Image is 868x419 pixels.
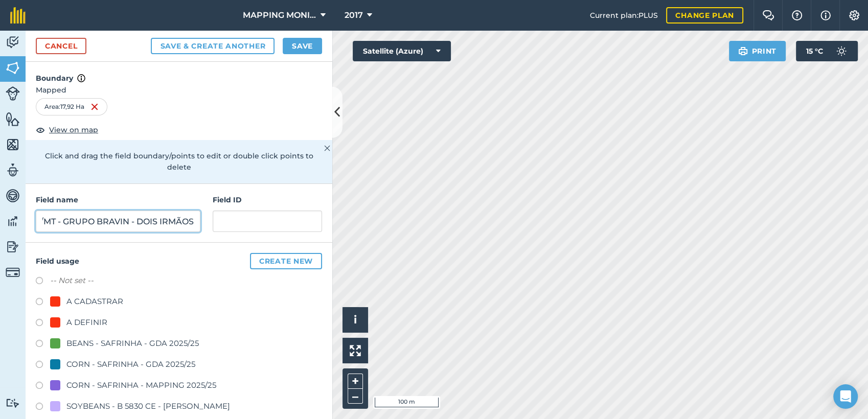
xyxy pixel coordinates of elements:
img: svg+xml;base64,PHN2ZyB4bWxucz0iaHR0cDovL3d3dy53My5vcmcvMjAwMC9zdmciIHdpZHRoPSIxNyIgaGVpZ2h0PSIxNy... [820,9,831,21]
div: CORN - SAFRINHA - GDA 2025/25 [66,358,195,370]
button: 15 °C [796,41,858,61]
div: Open Intercom Messenger [833,384,858,409]
label: -- Not set -- [50,274,94,287]
span: Mapped [26,84,332,96]
div: BEANS - SAFRINHA - GDA 2025/25 [66,337,199,350]
h4: Boundary [26,62,332,84]
img: svg+xml;base64,PHN2ZyB4bWxucz0iaHR0cDovL3d3dy53My5vcmcvMjAwMC9zdmciIHdpZHRoPSIyMiIgaGVpZ2h0PSIzMC... [324,142,330,154]
img: svg+xml;base64,PD94bWwgdmVyc2lvbj0iMS4wIiBlbmNvZGluZz0idXRmLTgiPz4KPCEtLSBHZW5lcmF0b3I6IEFkb2JlIE... [6,239,20,254]
span: i [354,313,357,326]
img: svg+xml;base64,PD94bWwgdmVyc2lvbj0iMS4wIiBlbmNvZGluZz0idXRmLTgiPz4KPCEtLSBHZW5lcmF0b3I6IEFkb2JlIE... [6,162,20,178]
button: i [342,307,368,333]
img: A cog icon [848,10,860,20]
h4: Field name [36,194,200,205]
img: svg+xml;base64,PHN2ZyB4bWxucz0iaHR0cDovL3d3dy53My5vcmcvMjAwMC9zdmciIHdpZHRoPSIxOCIgaGVpZ2h0PSIyNC... [36,124,45,136]
div: CORN - SAFRINHA - MAPPING 2025/25 [66,379,216,391]
img: svg+xml;base64,PD94bWwgdmVyc2lvbj0iMS4wIiBlbmNvZGluZz0idXRmLTgiPz4KPCEtLSBHZW5lcmF0b3I6IEFkb2JlIE... [6,188,20,203]
img: svg+xml;base64,PHN2ZyB4bWxucz0iaHR0cDovL3d3dy53My5vcmcvMjAwMC9zdmciIHdpZHRoPSI1NiIgaGVpZ2h0PSI2MC... [6,111,20,127]
div: Area : 17,92 Ha [36,98,107,115]
a: Change plan [666,7,743,24]
img: svg+xml;base64,PD94bWwgdmVyc2lvbj0iMS4wIiBlbmNvZGluZz0idXRmLTgiPz4KPCEtLSBHZW5lcmF0b3I6IEFkb2JlIE... [6,35,20,50]
img: svg+xml;base64,PHN2ZyB4bWxucz0iaHR0cDovL3d3dy53My5vcmcvMjAwMC9zdmciIHdpZHRoPSIxOSIgaGVpZ2h0PSIyNC... [738,45,748,57]
img: svg+xml;base64,PD94bWwgdmVyc2lvbj0iMS4wIiBlbmNvZGluZz0idXRmLTgiPz4KPCEtLSBHZW5lcmF0b3I6IEFkb2JlIE... [6,214,20,229]
h4: Field ID [213,194,322,205]
button: + [348,374,363,389]
img: svg+xml;base64,PHN2ZyB4bWxucz0iaHR0cDovL3d3dy53My5vcmcvMjAwMC9zdmciIHdpZHRoPSIxNyIgaGVpZ2h0PSIxNy... [77,72,85,84]
span: MAPPING MONITORAMENTO AGRICOLA [243,9,316,21]
div: A CADASTRAR [66,295,123,308]
img: svg+xml;base64,PHN2ZyB4bWxucz0iaHR0cDovL3d3dy53My5vcmcvMjAwMC9zdmciIHdpZHRoPSI1NiIgaGVpZ2h0PSI2MC... [6,60,20,76]
a: Cancel [36,38,86,54]
img: svg+xml;base64,PHN2ZyB4bWxucz0iaHR0cDovL3d3dy53My5vcmcvMjAwMC9zdmciIHdpZHRoPSIxNiIgaGVpZ2h0PSIyNC... [90,101,99,113]
button: Print [729,41,786,61]
img: svg+xml;base64,PD94bWwgdmVyc2lvbj0iMS4wIiBlbmNvZGluZz0idXRmLTgiPz4KPCEtLSBHZW5lcmF0b3I6IEFkb2JlIE... [6,86,20,101]
h4: Field usage [36,253,322,269]
button: Satellite (Azure) [353,41,451,61]
div: A DEFINIR [66,316,107,329]
div: SOYBEANS - B 5830 CE - [PERSON_NAME] [66,400,230,412]
button: Save [283,38,322,54]
img: A question mark icon [791,10,803,20]
img: svg+xml;base64,PD94bWwgdmVyc2lvbj0iMS4wIiBlbmNvZGluZz0idXRmLTgiPz4KPCEtLSBHZW5lcmF0b3I6IEFkb2JlIE... [831,41,852,61]
span: 15 ° C [806,41,823,61]
p: Click and drag the field boundary/points to edit or double click points to delete [36,150,322,173]
button: – [348,389,363,404]
img: svg+xml;base64,PD94bWwgdmVyc2lvbj0iMS4wIiBlbmNvZGluZz0idXRmLTgiPz4KPCEtLSBHZW5lcmF0b3I6IEFkb2JlIE... [6,398,20,408]
span: View on map [49,124,98,135]
img: fieldmargin Logo [10,7,26,24]
button: Save & Create Another [151,38,275,54]
span: Current plan : PLUS [590,10,658,21]
button: Create new [250,253,322,269]
span: 2017 [345,9,363,21]
img: svg+xml;base64,PD94bWwgdmVyc2lvbj0iMS4wIiBlbmNvZGluZz0idXRmLTgiPz4KPCEtLSBHZW5lcmF0b3I6IEFkb2JlIE... [6,265,20,280]
img: Four arrows, one pointing top left, one top right, one bottom right and the last bottom left [350,345,361,356]
button: View on map [36,124,98,136]
img: svg+xml;base64,PHN2ZyB4bWxucz0iaHR0cDovL3d3dy53My5vcmcvMjAwMC9zdmciIHdpZHRoPSI1NiIgaGVpZ2h0PSI2MC... [6,137,20,152]
img: Two speech bubbles overlapping with the left bubble in the forefront [762,10,774,20]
